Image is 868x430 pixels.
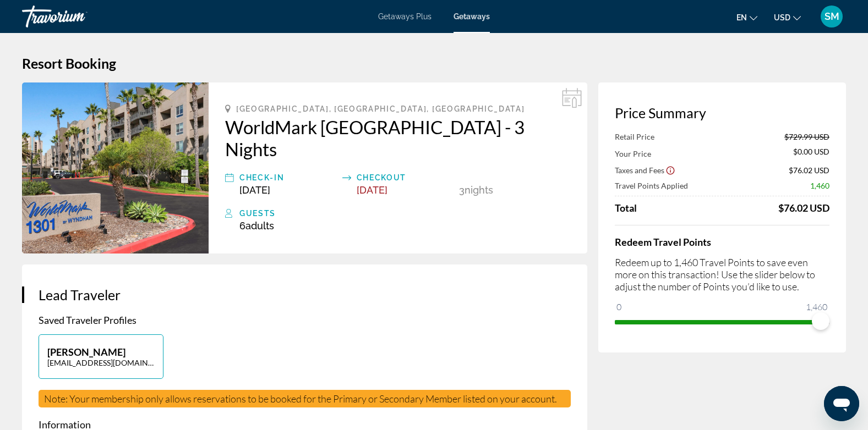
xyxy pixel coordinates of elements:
h3: Lead Traveler [39,286,571,303]
p: [EMAIL_ADDRESS][DOMAIN_NAME] [47,358,155,367]
button: Show Taxes and Fees breakdown [615,164,675,175]
span: USD [774,13,790,22]
button: Change language [736,9,757,25]
span: [DATE] [357,184,387,196]
span: [DATE] [239,184,270,196]
ngx-slider: ngx-slider [615,320,829,322]
iframe: Button to launch messaging window [824,386,859,421]
div: Checkout [357,171,454,184]
span: 6 [239,220,274,231]
span: Note: Your membership only allows reservations to be booked for the Primary or Secondary Member l... [44,393,557,405]
a: WorldMark [GEOGRAPHIC_DATA] - 3 Nights [225,116,571,160]
button: Change currency [774,9,801,25]
span: Retail Price [615,132,654,141]
div: Check-In [239,171,337,184]
div: Guests [239,207,571,220]
span: $0.00 USD [793,147,829,159]
a: Travorium [22,2,132,31]
button: Show Taxes and Fees disclaimer [665,165,675,175]
p: Redeem up to 1,460 Travel Points to save even more on this transaction! Use the slider below to a... [615,256,829,293]
button: User Menu [817,5,846,28]
p: [PERSON_NAME] [47,346,155,358]
span: Taxes and Fees [615,166,664,175]
h1: Resort Booking [22,55,846,71]
span: en [736,13,747,22]
h3: Price Summary [615,104,829,121]
span: [GEOGRAPHIC_DATA], [GEOGRAPHIC_DATA], [GEOGRAPHIC_DATA] [236,104,525,113]
span: $76.02 USD [789,166,829,175]
p: Saved Traveler Profiles [39,314,571,326]
span: ngx-slider [812,312,829,330]
span: Total [615,202,637,214]
span: 1,460 [804,300,829,313]
span: 1,460 [810,181,829,190]
span: 0 [615,300,623,313]
span: Travel Points Applied [615,181,688,190]
span: 3 [459,184,465,196]
a: Getaways Plus [378,12,432,21]
span: $729.99 USD [784,132,829,141]
button: [PERSON_NAME][EMAIL_ADDRESS][DOMAIN_NAME] [39,334,163,379]
span: Nights [465,184,493,196]
span: SM [825,11,839,22]
span: Adults [245,220,274,231]
a: Getaways [454,12,490,21]
div: $76.02 USD [778,202,829,214]
span: Your Price [615,149,651,158]
h4: Redeem Travel Points [615,236,829,248]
